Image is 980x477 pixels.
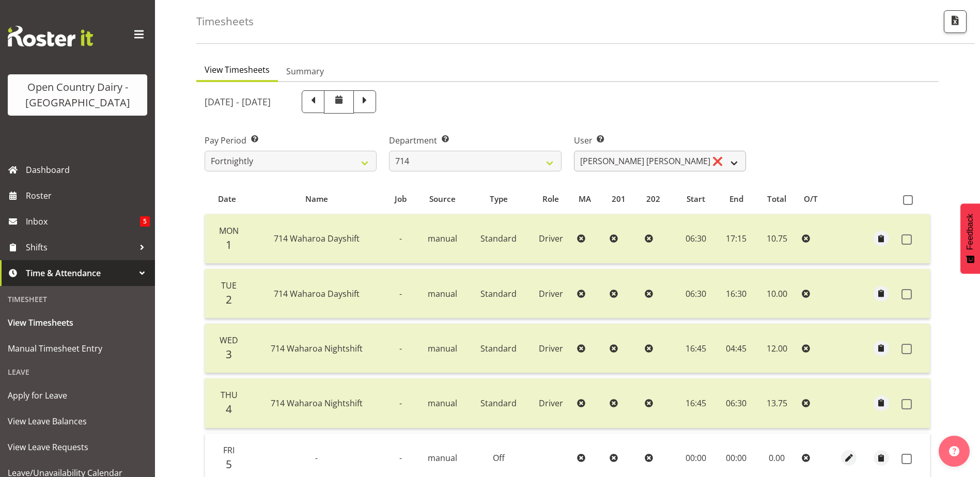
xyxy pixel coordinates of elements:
td: 13.75 [756,378,798,428]
a: Apply for Leave [3,383,152,408]
span: manual [428,397,457,409]
span: Roster [26,188,150,203]
span: 714 Waharoa Dayshift [274,233,360,244]
button: Export CSV [944,10,967,33]
span: Tue [221,280,237,291]
span: 3 [226,347,232,361]
a: View Timesheets [3,310,152,336]
h5: [DATE] - [DATE] [205,96,271,107]
span: View Leave Balances [8,414,147,429]
div: Name [255,193,379,205]
span: Apply for Leave [8,388,147,403]
span: - [315,452,318,464]
a: View Leave Balances [3,408,152,434]
span: Manual Timesheet Entry [8,341,147,356]
td: 06:30 [676,269,717,319]
span: Shifts [26,240,134,255]
button: Feedback - Show survey [960,203,980,274]
div: 201 [612,193,635,205]
div: Open Country Dairy - [GEOGRAPHIC_DATA] [18,79,137,110]
span: - [399,397,402,409]
span: Driver [539,397,563,409]
span: - [399,233,402,244]
h4: Timesheets [196,15,254,27]
div: MA [579,193,600,205]
label: User [574,134,746,147]
td: 06:30 [717,378,756,428]
td: Standard [469,214,529,264]
span: 1 [226,237,232,252]
span: manual [428,233,457,244]
td: 16:45 [676,378,717,428]
div: End [723,193,750,205]
span: Dashboard [26,162,150,178]
span: View Timesheets [8,315,147,330]
div: Total [762,193,792,205]
td: Standard [469,378,529,428]
span: Inbox [26,214,140,229]
td: Standard [469,269,529,319]
div: 202 [646,193,670,205]
td: 12.00 [756,324,798,373]
img: Rosterit website logo [8,26,93,46]
span: - [399,288,402,299]
span: Fri [223,444,235,456]
td: 10.75 [756,214,798,264]
div: Type [474,193,523,205]
td: 06:30 [676,214,717,264]
a: Manual Timesheet Entry [3,336,152,361]
span: Mon [219,225,239,236]
div: Job [391,193,411,205]
div: O/T [804,193,827,205]
span: 5 [226,457,232,471]
span: Time & Attendance [26,265,134,281]
span: - [399,343,402,354]
td: 17:15 [717,214,756,264]
span: Thu [221,389,238,401]
div: Role [535,193,567,205]
span: 714 Waharoa Nightshift [271,343,363,354]
div: Timesheet [3,289,152,310]
span: 4 [226,402,232,416]
span: View Leave Requests [8,439,147,455]
span: - [399,452,402,464]
label: Pay Period [205,134,377,147]
span: Driver [539,233,563,244]
div: Start [681,193,711,205]
div: Leave [3,361,152,383]
td: 04:45 [717,324,756,373]
span: manual [428,288,457,299]
span: Driver [539,288,563,299]
span: View Timesheets [205,63,270,76]
div: Date [211,193,242,205]
td: 16:45 [676,324,717,373]
span: Driver [539,343,563,354]
span: Summary [286,65,324,77]
span: Feedback [966,214,975,250]
span: 5 [140,216,150,227]
span: 714 Waharoa Dayshift [274,288,360,299]
td: Standard [469,324,529,373]
span: Wed [220,335,238,346]
label: Department [389,134,561,147]
span: manual [428,343,457,354]
span: manual [428,452,457,464]
td: 16:30 [717,269,756,319]
td: 10.00 [756,269,798,319]
div: Source [423,193,462,205]
span: 2 [226,292,232,307]
img: help-xxl-2.png [949,446,959,456]
a: View Leave Requests [3,434,152,460]
span: 714 Waharoa Nightshift [271,397,363,409]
